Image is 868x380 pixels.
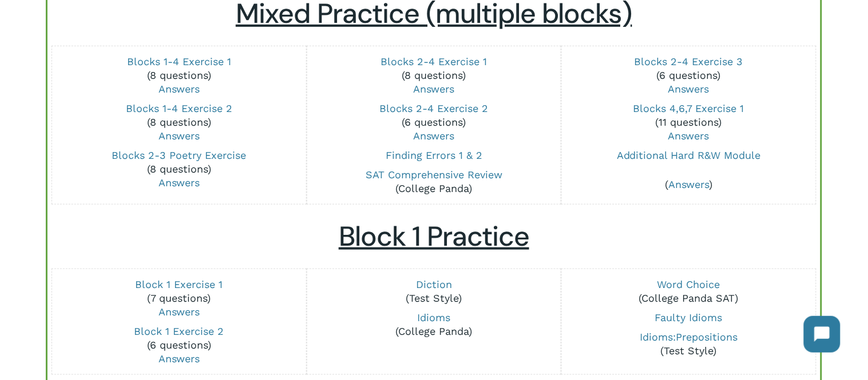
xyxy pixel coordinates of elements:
[635,55,743,67] a: Blocks 2-4 Exercise 3
[126,102,232,114] a: Blocks 1-4 Exercise 2
[112,149,246,161] a: Blocks 2-3 Poetry Exercise
[380,102,489,114] a: Blocks 2-4 Exercise 2
[617,149,761,161] a: Additional Hard R&W Module
[60,55,299,96] p: (8 questions)
[158,177,200,189] a: Answers
[315,278,553,305] p: (Test Style)
[127,55,231,67] a: Blocks 1-4 Exercise 1
[158,83,200,95] a: Answers
[657,278,720,290] a: Word Choice
[339,218,529,254] u: Block 1 Practice
[633,102,744,114] a: Blocks 4,6,7 Exercise 1
[315,102,553,143] p: (6 questions)
[669,178,710,190] a: Answers
[570,178,808,191] p: ( )
[60,149,299,190] p: (8 questions)
[414,130,455,142] a: Answers
[655,311,723,323] a: Faulty Idioms
[416,278,452,290] a: Diction
[640,331,738,343] a: Idioms:Prepositions
[414,83,455,95] a: Answers
[418,311,451,323] a: Idioms
[381,55,487,67] a: Blocks 2-4 Exercise 1
[792,305,852,364] iframe: Chatbot
[386,149,482,161] a: Finding Errors 1 & 2
[668,83,710,95] a: Answers
[366,169,502,181] a: SAT Comprehensive Review
[60,102,299,143] p: (8 questions)
[570,102,808,143] p: (11 questions)
[570,330,808,358] p: (Test Style)
[315,311,553,338] p: (College Panda)
[135,278,223,290] a: Block 1 Exercise 1
[570,55,808,96] p: (6 questions)
[158,353,200,365] a: Answers
[570,278,808,305] p: (College Panda SAT)
[134,325,224,337] a: Block 1 Exercise 2
[158,130,200,142] a: Answers
[315,55,553,96] p: (8 questions)
[60,325,299,366] p: (6 questions)
[60,278,299,319] p: (7 questions)
[315,168,553,195] p: (College Panda)
[668,130,710,142] a: Answers
[158,306,200,318] a: Answers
